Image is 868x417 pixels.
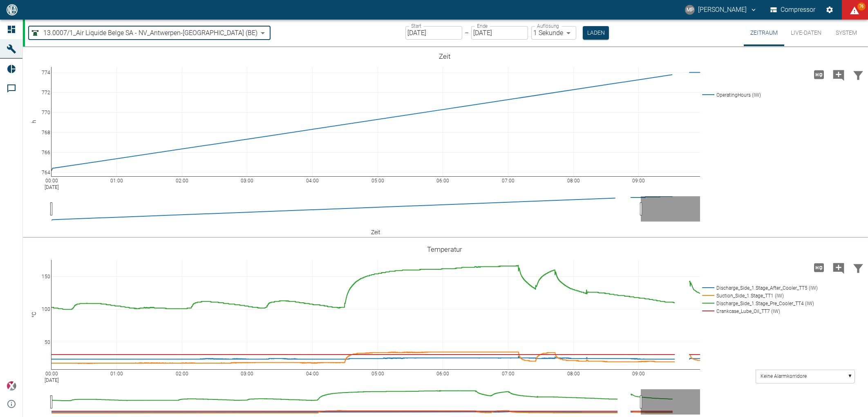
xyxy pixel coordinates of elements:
[829,64,848,85] button: Kommentar hinzufügen
[848,257,868,278] button: Daten filtern
[809,263,829,271] span: Hohe Auflösung
[405,26,462,40] input: DD.MM.YYYY
[829,257,848,278] button: Kommentar hinzufügen
[465,28,469,38] p: –
[30,28,257,38] a: 13.0007/1_Air Liquide Belge SA - NV_Antwerpen-[GEOGRAPHIC_DATA] (BE)
[744,20,784,46] button: Zeitraum
[769,2,817,17] button: Compressor
[857,2,866,11] span: 76
[583,26,609,40] button: Laden
[761,373,807,379] text: Keine Alarmkorridore
[784,20,828,46] button: Live-Daten
[531,26,576,40] div: 1 Sekunde
[685,5,695,15] div: MP
[848,64,868,85] button: Daten filtern
[471,26,528,40] input: DD.MM.YYYY
[477,22,488,29] label: Ende
[822,2,837,17] button: Einstellungen
[43,28,257,38] span: 13.0007/1_Air Liquide Belge SA - NV_Antwerpen-[GEOGRAPHIC_DATA] (BE)
[809,70,829,78] span: Hohe Auflösung
[828,20,865,46] button: System
[7,381,16,391] img: Xplore Logo
[684,2,758,17] button: marc.philipps@neac.de
[6,4,18,15] img: logo
[537,22,559,29] label: Auflösung
[411,22,421,29] label: Start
